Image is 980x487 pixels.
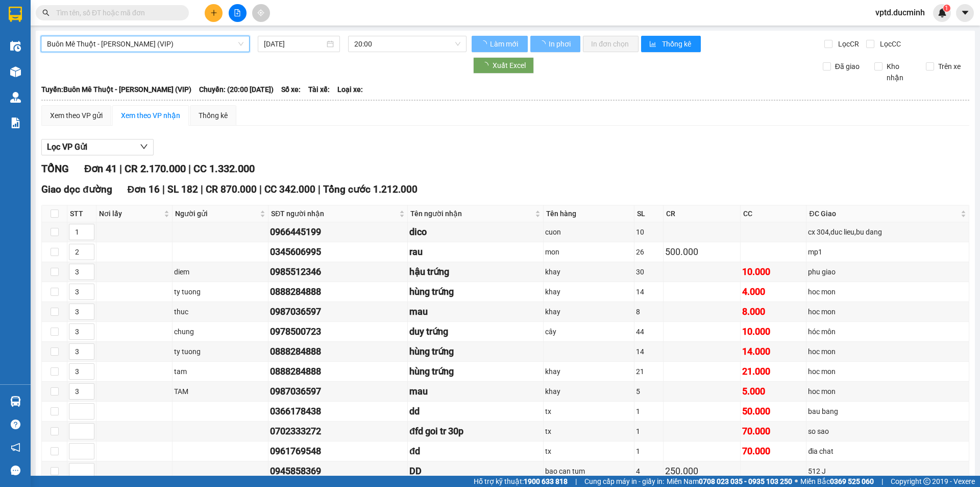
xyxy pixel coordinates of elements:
span: Hỗ trợ kỹ thuật: [474,476,568,487]
div: 4.000 [742,285,805,299]
span: | [201,183,203,195]
div: mau [409,305,542,319]
span: Tổng cước 1.212.000 [323,183,418,195]
span: Chuyến: (20:00 [DATE]) [199,84,274,95]
button: caret-down [956,4,974,22]
td: 0987036597 [268,382,408,402]
div: Xem theo VP gửi [50,110,103,121]
td: hùng trứng [408,342,544,362]
div: 10 [636,226,661,238]
span: Đã giao [831,61,864,72]
div: hùng trứng [409,364,542,379]
span: plus [210,9,217,16]
td: 0888284888 [268,362,408,382]
span: | [162,183,165,195]
div: 512 J [808,466,967,477]
div: diem [174,266,267,277]
span: CC 342.000 [264,183,315,195]
div: Xem theo VP nhận [121,110,180,121]
span: Giao dọc đường [41,183,112,195]
button: Xuất Excel [473,57,534,74]
div: Thống kê [199,110,228,121]
td: 0978500723 [268,322,408,342]
div: bau bang [808,406,967,417]
img: warehouse-icon [10,66,21,77]
div: 5 [636,386,661,397]
span: Lọc CR [834,38,861,50]
span: Số xe: [281,84,301,95]
span: Xuất Excel [493,60,526,71]
div: chung [174,326,267,337]
span: ĐC Giao [809,208,958,219]
span: CR 2.170.000 [125,163,186,175]
div: khay [545,306,632,317]
div: khay [545,266,632,277]
span: | [119,163,122,175]
div: 44 [636,326,661,337]
div: 500.000 [665,245,739,259]
span: message [11,466,20,475]
div: mau [409,384,542,399]
span: SĐT người nhận [271,208,397,219]
div: 0961769548 [270,444,406,458]
div: cx 304,duc lieu,bu dang [808,226,967,238]
span: Thống kê [662,38,693,50]
div: hùng trứng [409,344,542,359]
div: hùng trứng [409,285,542,299]
span: aim [257,9,264,16]
td: duy trứng [408,322,544,342]
div: 0945858369 [270,464,406,478]
button: file-add [229,4,247,22]
span: search [42,9,50,16]
td: đfd goi tr 30p [408,422,544,442]
div: so sao [808,426,967,437]
div: 0888284888 [270,364,406,379]
div: rau [409,245,542,259]
div: ty tuong [174,346,267,357]
td: hùng trứng [408,282,544,302]
span: | [318,183,321,195]
div: 70.000 [742,444,805,458]
div: cuon [545,226,632,238]
div: 30 [636,266,661,277]
td: rau [408,242,544,262]
span: TỔNG [41,163,69,175]
span: Lọc VP Gửi [47,141,87,153]
td: 0945858369 [268,461,408,481]
div: ty tuong [174,286,267,297]
div: 1 [636,446,661,457]
div: 14 [636,346,661,357]
div: 5.000 [742,384,805,399]
div: 10.000 [742,265,805,279]
sup: 1 [943,5,950,12]
span: notification [11,443,20,452]
img: warehouse-icon [10,41,21,52]
div: 0702333272 [270,424,406,438]
td: 0366178438 [268,402,408,422]
div: đd [409,444,542,458]
div: tx [545,446,632,457]
div: 0978500723 [270,324,406,339]
span: vptd.ducminh [867,6,933,19]
span: Nơi lấy [99,208,162,219]
span: Loại xe: [337,84,363,95]
td: 0966445199 [268,222,408,242]
button: In đơn chọn [583,36,639,52]
div: 0888284888 [270,285,406,299]
div: đia chat [808,446,967,457]
span: Buôn Mê Thuột - Hồ Chí Minh (VIP) [47,36,243,52]
span: caret-down [961,8,970,17]
div: duy trứng [409,324,542,339]
th: CR [664,205,741,222]
span: Người gửi [175,208,258,219]
div: tam [174,366,267,377]
div: cây [545,326,632,337]
div: 1 [636,406,661,417]
span: ⚪️ [795,479,798,483]
div: 0966445199 [270,225,406,239]
div: hoc mon [808,386,967,397]
span: Kho nhận [883,61,918,83]
span: Tài xế: [308,84,330,95]
span: SL 182 [167,183,198,195]
div: 250.000 [665,464,739,478]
